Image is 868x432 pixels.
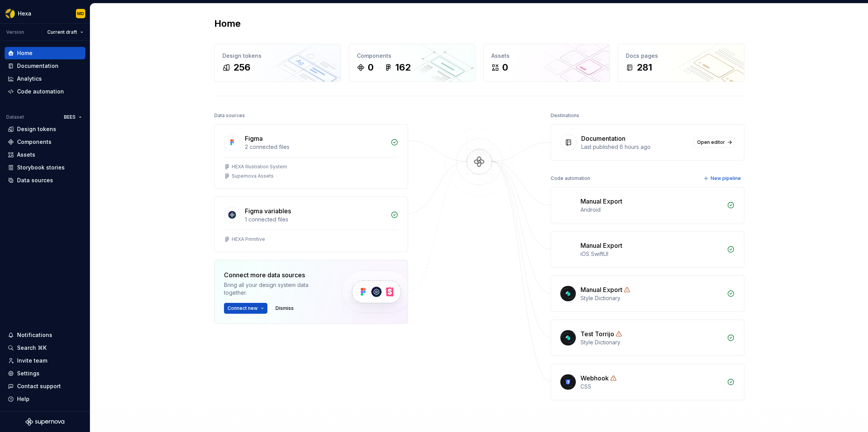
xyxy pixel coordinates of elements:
[491,52,602,60] div: Assets
[6,29,24,35] div: Version
[5,354,85,367] a: Invite team
[17,75,42,83] div: Analytics
[17,88,64,95] div: Code automation
[214,124,408,189] a: Figma2 connected filesHEXA Illustration SystemSupernova Assets
[368,61,374,74] div: 0
[626,52,736,60] div: Docs pages
[580,329,614,339] div: Test Torrijo
[17,62,59,70] div: Documentation
[17,176,53,184] div: Data sources
[349,44,475,82] a: Components0162
[6,114,24,120] div: Dataset
[214,110,245,121] div: Data sources
[5,342,85,354] button: Search ⌘K
[245,143,386,151] div: 2 connected files
[17,151,35,159] div: Assets
[276,305,294,311] span: Dismiss
[580,206,722,214] div: Android
[5,9,15,18] img: a56d5fbf-f8ab-4a39-9705-6fc7187585ab.png
[5,149,85,161] a: Assets
[5,161,85,174] a: Storybook stories
[5,329,85,341] button: Notifications
[17,357,47,365] div: Invite team
[245,216,386,223] div: 1 connected files
[618,44,744,82] a: Docs pages281
[214,17,241,30] h2: Home
[580,241,622,250] div: Manual Export
[232,236,265,242] div: HEXA Primitive
[17,395,29,403] div: Help
[17,49,33,57] div: Home
[224,281,329,297] div: Bring all your design system data together.
[5,47,85,59] a: Home
[227,305,258,311] span: Connect new
[551,110,579,121] div: Destinations
[17,164,65,171] div: Storybook stories
[245,206,291,216] div: Figma variables
[17,370,40,377] div: Settings
[272,303,297,314] button: Dismiss
[580,294,722,302] div: Style Dictionary
[47,29,77,35] span: Current draft
[232,164,287,170] div: HEXA Illustration System
[5,123,85,135] a: Design tokens
[483,44,610,82] a: Assets0
[5,136,85,148] a: Components
[5,367,85,380] a: Settings
[580,339,722,346] div: Style Dictionary
[395,61,411,74] div: 162
[224,303,267,314] button: Connect new
[580,383,722,391] div: CSS
[5,380,85,392] button: Contact support
[2,5,88,22] button: HexaMD
[77,10,84,17] div: MD
[17,382,61,390] div: Contact support
[5,393,85,405] button: Help
[214,197,408,252] a: Figma variables1 connected filesHEXA Primitive
[232,173,274,179] div: Supernova Assets
[17,344,46,352] div: Search ⌘K
[697,139,725,145] span: Open editor
[5,60,85,72] a: Documentation
[17,331,52,339] div: Notifications
[502,61,508,74] div: 0
[694,137,735,148] a: Open editor
[18,10,31,17] div: Hexa
[580,197,622,206] div: Manual Export
[44,27,87,38] button: Current draft
[64,114,76,120] span: BEES
[357,52,467,60] div: Components
[5,73,85,85] a: Analytics
[224,270,329,280] div: Connect more data sources
[26,418,64,426] svg: Supernova Logo
[222,52,333,60] div: Design tokens
[17,138,52,146] div: Components
[581,134,625,143] div: Documentation
[701,173,744,184] button: New pipeline
[60,112,85,123] button: BEES
[581,143,689,151] div: Last published 6 hours ago
[5,174,85,187] a: Data sources
[711,175,741,181] span: New pipeline
[580,285,622,294] div: Manual Export
[245,134,263,143] div: Figma
[580,250,722,258] div: iOS SwiftUI
[17,125,56,133] div: Design tokens
[637,61,652,74] div: 281
[580,373,609,383] div: Webhook
[233,61,250,74] div: 256
[214,44,341,82] a: Design tokens256
[5,85,85,98] a: Code automation
[551,173,590,184] div: Code automation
